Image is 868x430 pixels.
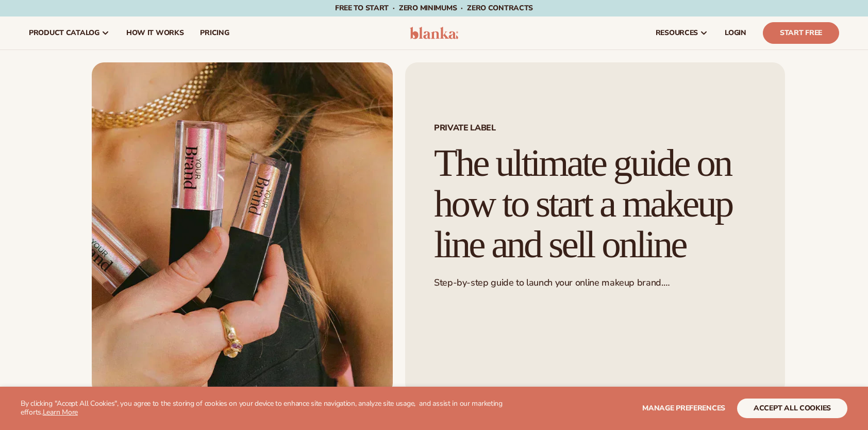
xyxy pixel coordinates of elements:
[642,399,725,418] button: Manage preferences
[29,29,99,37] span: product catalog
[725,29,746,37] span: LOGIN
[43,407,78,417] a: Learn More
[335,3,533,13] span: Free to start · ZERO minimums · ZERO contracts
[21,400,507,417] p: By clicking "Accept All Cookies", you agree to the storing of cookies on your device to enhance s...
[410,27,459,39] img: logo
[126,29,184,37] span: How It Works
[647,16,716,49] a: resources
[118,16,192,49] a: How It Works
[656,29,698,37] span: resources
[737,399,847,418] button: accept all cookies
[434,124,756,132] span: Private label
[92,62,393,395] img: Person holding branded make up with a solid pink background
[716,16,755,49] a: LOGIN
[192,16,237,49] a: pricing
[434,277,756,289] p: Step-by-step guide to launch your online makeup brand.
[200,29,229,37] span: pricing
[434,143,756,264] h1: The ultimate guide on how to start a makeup line and sell online
[763,22,839,44] a: Start Free
[642,403,725,413] span: Manage preferences
[21,16,118,49] a: product catalog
